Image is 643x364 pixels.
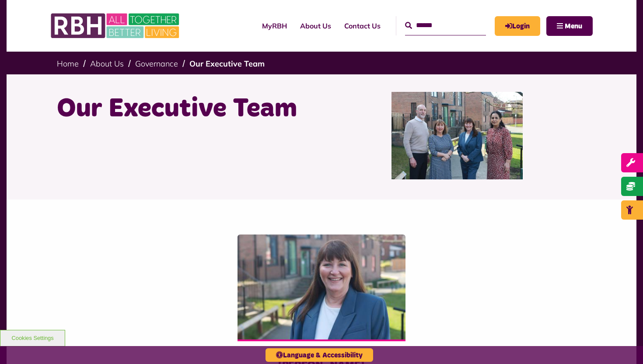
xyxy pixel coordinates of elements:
button: Language & Accessibility [266,348,373,362]
iframe: Netcall Web Assistant for live chat [604,325,643,364]
a: MyRBH [255,14,294,38]
a: Our Executive Team [189,59,265,69]
span: Menu [565,23,582,30]
a: Governance [135,59,178,69]
input: Search [405,16,486,35]
h1: Our Executive Team [57,92,315,126]
a: Contact Us [338,14,387,38]
a: About Us [294,14,338,38]
a: About Us [90,59,124,69]
img: Amanda Newton [238,234,405,339]
a: Home [57,59,79,69]
a: MyRBH [495,16,540,36]
img: RBH Executive Team [391,92,523,179]
img: RBH [50,9,182,43]
button: Navigation [546,16,593,36]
